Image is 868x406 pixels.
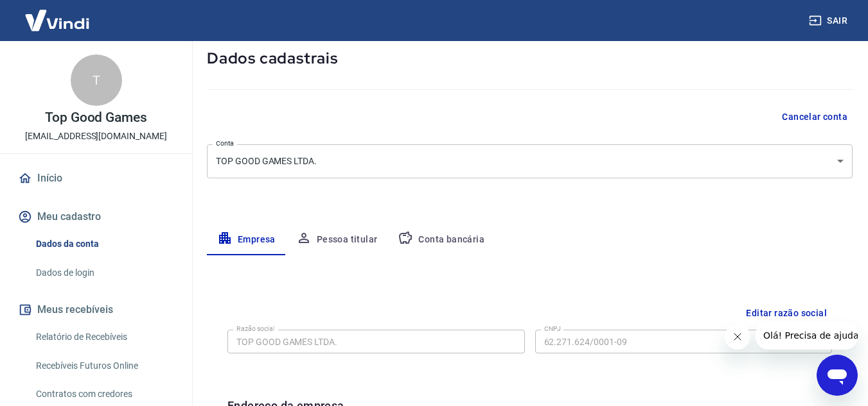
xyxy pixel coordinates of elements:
[207,48,853,69] h5: Dados cadastrais
[45,111,147,124] p: Top Good Games
[817,355,858,396] iframe: Botão para abrir a janela de mensagens
[207,144,853,178] div: TOP GOOD GAMES LTDA.
[15,203,177,231] button: Meu cadastro
[31,231,177,257] a: Dados da conta
[756,321,858,350] iframe: Mensagem da empresa
[25,130,167,143] p: [EMAIL_ADDRESS][DOMAIN_NAME]
[741,301,832,325] button: Editar razão social
[15,164,177,192] a: Início
[31,353,177,379] a: Recebíveis Futuros Online
[207,224,286,255] button: Empresa
[71,55,122,106] div: T
[806,9,853,33] button: Sair
[236,324,274,334] label: Razão social
[31,260,177,286] a: Dados de login
[15,296,177,324] button: Meus recebíveis
[31,324,177,350] a: Relatório de Recebíveis
[544,324,561,334] label: CNPJ
[777,105,853,129] button: Cancelar conta
[387,224,495,255] button: Conta bancária
[725,324,750,350] iframe: Fechar mensagem
[15,1,99,40] img: Vindi
[286,224,388,255] button: Pessoa titular
[8,9,108,19] span: Olá! Precisa de ajuda?
[216,139,234,148] label: Conta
